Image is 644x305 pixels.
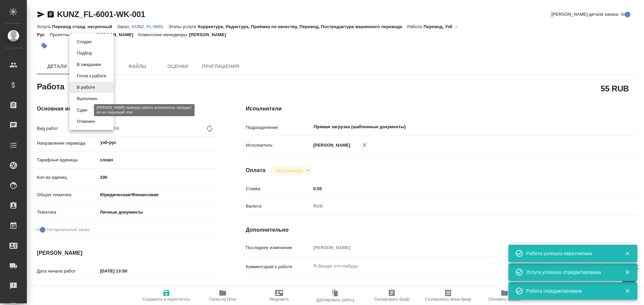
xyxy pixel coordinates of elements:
button: В работе [75,84,97,91]
button: Выполнен [75,95,99,102]
button: В ожидании [75,61,103,68]
button: Отменен [75,118,97,125]
div: Работа отредактирована [526,288,615,294]
button: Закрыть [621,269,634,275]
button: Подбор [75,50,94,57]
button: Создан [75,38,94,46]
div: Работа успешно пересчитана [526,250,615,257]
button: Закрыть [621,250,634,256]
button: Закрыть [621,288,634,294]
button: Готов к работе [75,72,108,80]
button: Сдан [75,106,89,114]
div: Услуга успешно отредактирована [526,269,615,276]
